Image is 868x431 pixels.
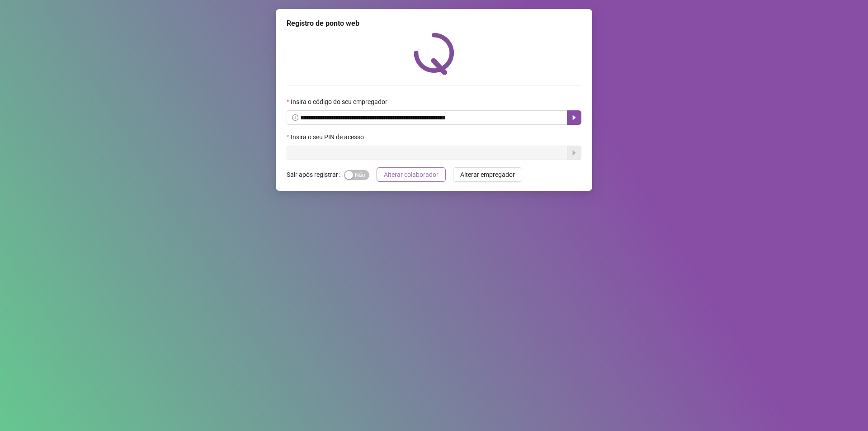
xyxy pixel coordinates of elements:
button: Alterar empregador [453,167,522,182]
label: Sair após registrar [287,167,344,182]
span: caret-right [571,114,578,121]
img: QRPoint [414,33,454,75]
label: Insira o seu PIN de acesso [287,132,370,142]
label: Insira o código do seu empregador [287,97,393,107]
span: Alterar colaborador [384,170,439,180]
div: Registro de ponto web [287,18,581,29]
span: info-circle [292,114,298,121]
span: Alterar empregador [460,170,515,180]
button: Alterar colaborador [377,167,446,182]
